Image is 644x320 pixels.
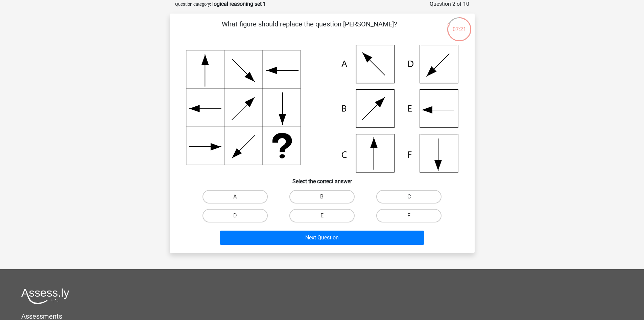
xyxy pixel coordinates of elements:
[376,190,442,204] label: C
[447,17,472,34] div: 07:21
[220,231,424,245] button: Next Question
[181,19,438,39] p: What figure should replace the question [PERSON_NAME]?
[202,190,268,204] label: A
[21,288,69,304] img: Assessly logo
[202,209,268,222] label: D
[212,1,266,7] strong: logical reasoning set 1
[289,190,355,204] label: B
[289,209,355,222] label: E
[175,2,211,7] small: Question category:
[376,209,442,222] label: F
[181,173,464,185] h6: Select the correct answer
